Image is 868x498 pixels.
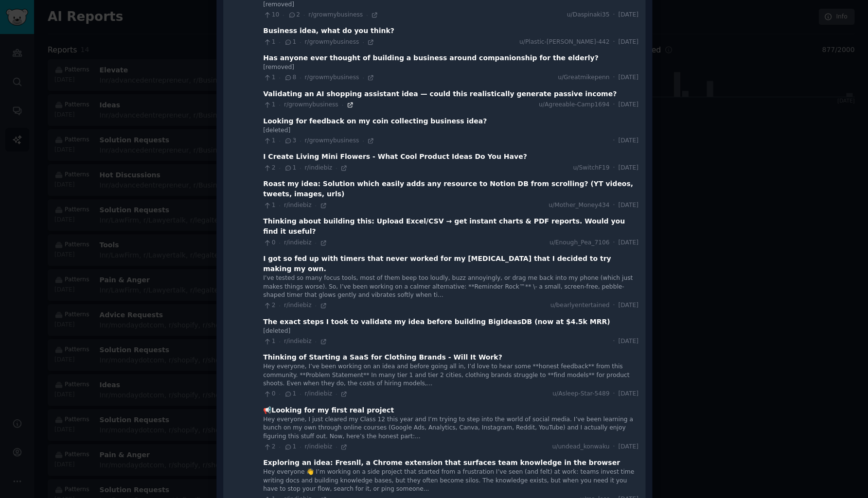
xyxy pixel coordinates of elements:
span: [DATE] [618,239,638,247]
span: · [613,101,615,109]
div: Exploring an idea: Fresnll, a Chrome extension that surfaces team knowledge in the browser [263,458,620,468]
span: · [279,338,280,345]
span: r/growmybusiness [304,38,359,45]
span: [DATE] [618,73,638,82]
span: · [362,74,364,81]
span: · [613,11,615,19]
span: · [300,39,301,46]
span: 1 [263,101,275,109]
span: 2 [263,443,275,451]
span: r/indiebiz [284,338,312,344]
span: u/Asleep-Star-5489 [552,390,609,398]
div: I’ve tested so many focus tools, most of them beep too loudly, buzz annoyingly, or drag me back i... [263,274,638,300]
span: · [303,12,305,18]
span: [DATE] [618,164,638,172]
span: · [336,391,337,397]
span: 2 [263,164,275,172]
span: [DATE] [618,38,638,47]
span: · [300,391,301,397]
span: · [300,74,301,81]
span: [DATE] [618,390,638,398]
span: [DATE] [618,11,638,19]
span: u/Agreeable-Camp1694 [539,101,609,109]
div: Hey everyone, I’ve been working on an idea and before going all in, I’d love to hear some **hones... [263,362,638,388]
div: Validating an AI shopping assistant idea — could this realistically generate passive income? [263,89,617,99]
span: r/indiebiz [284,239,312,246]
span: 0 [263,390,275,398]
span: · [279,74,280,81]
span: · [279,165,280,172]
span: · [283,12,284,18]
span: 10 [263,11,279,19]
div: Hey everyone, I just cleared my Class 12 this year and I’m trying to step into the world of socia... [263,415,638,441]
span: · [613,390,615,398]
span: [DATE] [618,101,638,109]
span: 1 [263,73,275,82]
span: u/SwitchF19 [573,164,609,172]
span: · [279,444,280,450]
span: u/bearlyentertained [550,301,609,310]
div: Has anyone ever thought of building a business around companionship for the elderly? [263,53,598,63]
span: · [613,443,615,451]
span: · [315,302,316,309]
span: · [342,102,343,108]
span: 1 [263,137,275,145]
span: 3 [284,137,296,145]
span: · [613,73,615,82]
span: 1 [284,443,296,451]
span: [DATE] [618,201,638,210]
span: · [315,240,316,246]
span: · [279,240,280,246]
span: [DATE] [618,443,638,451]
span: · [613,301,615,310]
div: I Create Living Mini Flowers - What Cool Product Ideas Do You Have? [263,152,527,162]
span: · [336,444,337,450]
span: 2 [288,11,300,19]
span: r/indiebiz [284,202,312,208]
span: r/indiebiz [304,390,332,397]
span: · [279,202,280,209]
div: [deleted] [263,126,638,135]
div: Business idea, what do you think? [263,26,394,36]
span: · [300,165,301,172]
span: u/Enough_Pea_7106 [549,239,610,247]
span: · [336,165,337,172]
span: u/Greatmikepenn [558,73,609,82]
span: · [315,338,316,345]
span: · [613,137,615,145]
span: u/undead_konwaku [552,443,609,451]
span: 1 [284,38,296,47]
span: [DATE] [618,301,638,310]
span: · [613,164,615,172]
div: Thinking of Starting a SaaS for Clothing Brands - Will It Work? [263,352,502,362]
span: u/Plastic-[PERSON_NAME]-442 [519,38,610,47]
span: u/Daspinaki35 [567,11,609,19]
span: r/indiebiz [304,164,332,171]
span: [DATE] [618,137,638,145]
span: · [279,102,280,108]
span: 1 [263,38,275,47]
span: 8 [284,73,296,82]
span: · [613,337,615,346]
div: [removed] [263,0,638,9]
span: r/indiebiz [284,302,312,309]
div: Roast my idea: Solution which easily adds any resource to Notion DB from scrolling? (YT videos, t... [263,179,638,199]
span: · [279,137,280,144]
span: 1 [284,390,296,398]
span: · [315,202,316,209]
span: 1 [284,164,296,172]
span: 0 [263,239,275,247]
div: Looking for feedback on my coin collecting business idea? [263,116,487,126]
span: · [300,137,301,144]
span: · [362,137,364,144]
span: · [362,39,364,46]
span: 1 [263,201,275,210]
div: Hey everyone 👋 I’m working on a side project that started from a frustration I’ve seen (and felt)... [263,468,638,494]
span: 1 [263,337,275,346]
span: · [613,38,615,47]
span: r/indiebiz [304,443,332,450]
span: · [613,239,615,247]
span: 2 [263,301,275,310]
span: r/growmybusiness [308,11,363,18]
span: · [300,444,301,450]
